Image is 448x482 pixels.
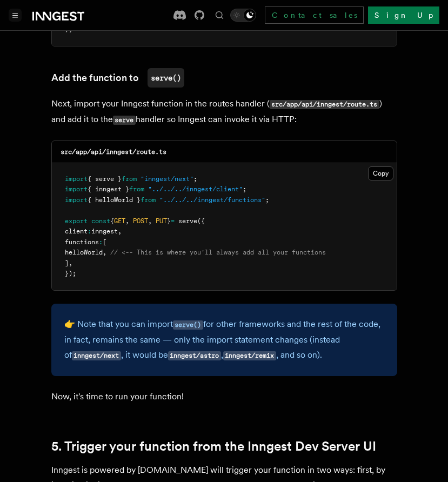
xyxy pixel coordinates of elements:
[65,259,69,267] span: ]
[91,217,110,225] span: const
[368,6,439,24] a: Sign Up
[141,175,193,183] span: "inngest/next"
[65,270,76,277] span: });
[51,96,397,128] p: Next, import your Inngest function in the routes handler ( ) and add it to the handler so Inngest...
[103,249,106,256] span: ,
[103,238,106,246] span: [
[51,68,184,88] a: Add the function toserve()
[156,217,167,225] span: PUT
[72,351,121,360] code: inngest/next
[193,175,197,183] span: ;
[167,217,171,225] span: }
[69,259,72,267] span: ,
[173,319,203,329] a: serve()
[159,196,265,204] span: "../../../inngest/functions"
[51,389,397,404] p: Now, it's time to run your function!
[88,175,122,183] span: { serve }
[65,175,88,183] span: import
[88,185,129,193] span: { inngest }
[265,6,364,24] a: Contact sales
[197,217,205,225] span: ({
[88,227,91,235] span: :
[133,217,148,225] span: POST
[65,249,103,256] span: helloWorld
[65,227,88,235] span: client
[243,185,246,193] span: ;
[113,116,136,125] code: serve
[148,217,152,225] span: ,
[9,9,22,22] button: Toggle navigation
[65,238,99,246] span: functions
[110,249,326,256] span: // <-- This is where you'll always add all your functions
[148,185,243,193] span: "../../../inngest/client"
[230,9,256,22] button: Toggle dark mode
[65,196,88,204] span: import
[148,68,184,88] code: serve()
[265,196,269,204] span: ;
[64,317,384,363] p: 👉 Note that you can import for other frameworks and the rest of the code, in fact, remains the sa...
[141,196,156,204] span: from
[368,166,393,180] button: Copy
[270,100,379,109] code: src/app/api/inngest/route.ts
[129,185,144,193] span: from
[125,217,129,225] span: ,
[114,217,125,225] span: GET
[65,185,88,193] span: import
[173,320,203,330] code: serve()
[88,196,141,204] span: { helloWorld }
[178,217,197,225] span: serve
[122,175,137,183] span: from
[171,217,175,225] span: =
[51,439,376,454] a: 5. Trigger your function from the Inngest Dev Server UI
[213,9,226,22] button: Find something...
[168,351,221,360] code: inngest/astro
[118,227,122,235] span: ,
[61,148,166,156] code: src/app/api/inngest/route.ts
[91,227,118,235] span: inngest
[65,217,88,225] span: export
[223,351,276,360] code: inngest/remix
[99,238,103,246] span: :
[110,217,114,225] span: {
